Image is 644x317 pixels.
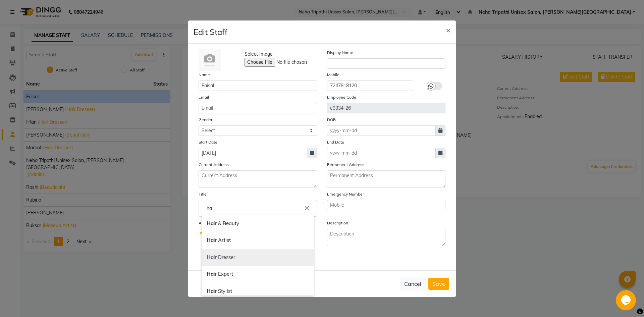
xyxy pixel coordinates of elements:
iframe: chat widget [616,290,637,310]
b: Ha [207,220,214,226]
a: ir Stylist [202,283,314,300]
a: ir Dresser [202,249,314,266]
b: Ha [207,271,214,277]
b: Ha [207,254,214,260]
input: Enter the Title [202,202,314,215]
i: Close [303,205,311,212]
b: Ha [207,288,214,294]
a: ir Expert [202,266,314,283]
b: Ha [207,237,214,243]
a: ir & Beauty [202,215,314,232]
a: ir Artist [202,232,314,249]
